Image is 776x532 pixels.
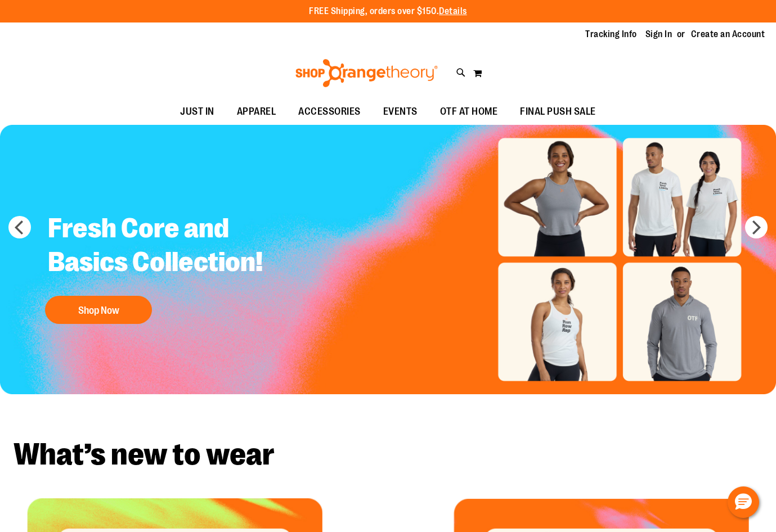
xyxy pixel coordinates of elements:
[439,6,467,16] a: Details
[383,99,418,124] span: EVENTS
[226,99,288,125] a: APPAREL
[520,99,596,124] span: FINAL PUSH SALE
[691,28,765,40] a: Create an Account
[585,28,637,40] a: Tracking Info
[287,99,372,125] a: ACCESSORIES
[728,486,759,518] button: Hello, have a question? Let’s chat.
[39,203,311,330] a: Fresh Core and Basics Collection! Shop Now
[45,296,152,324] button: Shop Now
[180,99,214,124] span: JUST IN
[294,59,439,87] img: Shop Orangetheory
[237,99,276,124] span: APPAREL
[39,203,311,290] h2: Fresh Core and Basics Collection!
[8,216,31,238] button: prev
[169,99,226,125] a: JUST IN
[509,99,607,125] a: FINAL PUSH SALE
[372,99,429,125] a: EVENTS
[429,99,509,125] a: OTF AT HOME
[309,5,467,18] p: FREE Shipping, orders over $150.
[440,99,498,124] span: OTF AT HOME
[745,216,768,238] button: next
[645,28,672,40] a: Sign In
[298,99,361,124] span: ACCESSORIES
[14,439,762,470] h2: What’s new to wear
